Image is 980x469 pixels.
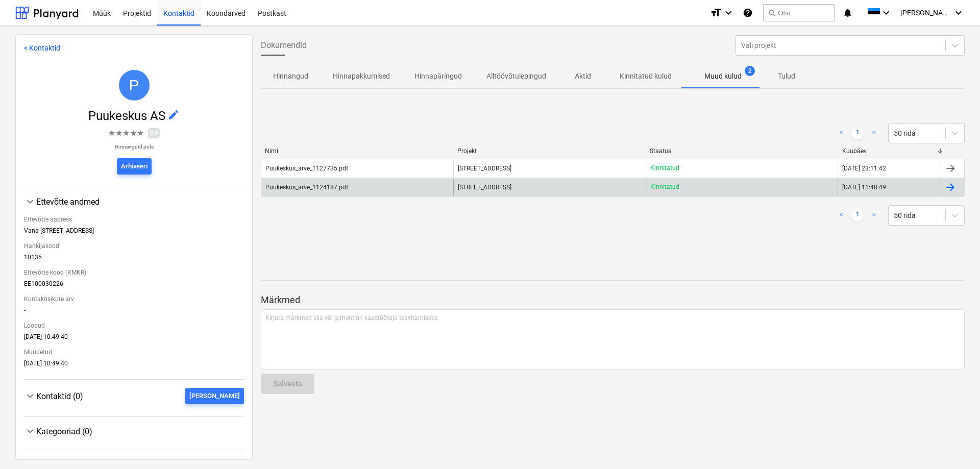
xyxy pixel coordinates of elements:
[265,147,449,155] div: Nimi
[650,147,834,155] div: Staatus
[24,404,244,408] div: Kontaktid (0)[PERSON_NAME]
[24,360,244,371] div: [DATE] 10:49:40
[650,183,679,191] p: Kinnitatud
[36,391,83,401] span: Kontaktid (0)
[620,71,672,82] p: Kinnitatud kulud
[458,184,511,191] span: Narva mnt 120
[121,161,148,172] div: Arhiveeri
[710,7,722,19] i: format_size
[36,197,244,207] div: Ettevõtte andmed
[880,7,892,19] i: keyboard_arrow_down
[851,127,864,139] a: Page 1 is your current page
[24,195,36,208] span: keyboard_arrow_down
[851,209,864,221] a: Page 1 is your current page
[843,7,853,19] i: notifications
[24,212,244,227] div: Ettevõtte aadress
[167,109,180,121] span: edit
[868,209,880,221] a: Next page
[24,227,244,238] div: Vana [STREET_ADDRESS]
[24,280,244,291] div: EE100030226
[835,209,847,221] a: Previous page
[24,44,60,52] a: < Kontaktid
[952,7,965,19] i: keyboard_arrow_down
[24,425,244,437] div: Kategooriad (0)
[414,71,462,82] p: Hinnapäringud
[108,143,160,150] p: Hinnanguid pole
[745,66,755,76] span: 2
[261,294,965,306] p: Märkmed
[88,109,167,123] span: Puukeskus AS
[24,208,244,371] div: Ettevõtte andmed
[650,164,679,172] p: Kinnitatud
[24,437,244,441] div: Kategooriad (0)
[457,147,642,155] div: Projekt
[929,420,980,469] iframe: Chat Widget
[24,195,244,208] div: Ettevõtte andmed
[24,265,244,280] div: Ettevõtte kood (KMKR)
[36,427,244,436] div: Kategooriad (0)
[571,71,595,82] p: Aktid
[24,238,244,254] div: Hankijakood
[763,4,835,21] button: Otsi
[900,9,951,17] span: [PERSON_NAME]
[24,425,36,437] span: keyboard_arrow_down
[189,390,240,402] div: [PERSON_NAME]
[129,77,139,93] span: P
[743,7,753,19] i: Abikeskus
[265,165,348,172] div: Puukeskus_arve_1127735.pdf
[842,165,886,172] div: [DATE] 23:11:42
[117,158,152,175] button: Arhiveeri
[24,333,244,344] div: [DATE] 10:49:40
[842,184,886,191] div: [DATE] 11:48:49
[273,71,308,82] p: Hinnangud
[148,128,160,138] span: 0,0
[24,307,244,318] div: -
[835,127,847,139] a: Previous page
[137,127,144,139] span: ★
[774,71,799,82] p: Tulud
[24,388,244,404] div: Kontaktid (0)[PERSON_NAME]
[722,7,734,19] i: keyboard_arrow_down
[261,39,307,52] span: Dokumendid
[24,344,244,360] div: Muudetud
[24,291,244,307] div: Kontaktisikute arv
[130,127,137,139] span: ★
[108,127,115,139] span: ★
[185,388,244,404] button: [PERSON_NAME]
[868,127,880,139] a: Next page
[24,254,244,265] div: 10135
[119,70,150,101] div: Puukeskus
[122,127,130,139] span: ★
[458,165,511,172] span: Narva mnt 120
[24,318,244,333] div: Loodud
[486,71,546,82] p: Alltöövõtulepingud
[115,127,122,139] span: ★
[842,147,936,155] div: Kuupäev
[333,71,390,82] p: Hinnapakkumised
[768,9,776,17] span: search
[265,184,348,191] div: Puukeskus_arve_1124187.pdf
[704,71,742,82] p: Muud kulud
[24,390,36,402] span: keyboard_arrow_down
